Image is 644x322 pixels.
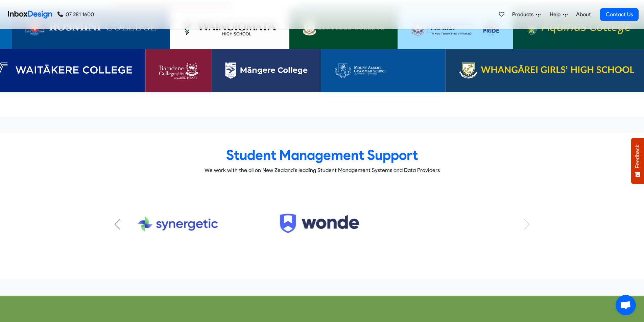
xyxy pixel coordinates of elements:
[459,63,635,79] img: Whangarei Girls’ High School
[267,197,377,252] img: Wonde
[631,138,644,184] button: Feedback - Show survey
[550,10,563,19] span: Help
[600,8,639,21] a: Contact Us
[334,63,432,79] img: Mt Albert Grammar School
[114,219,121,230] div: Previous slide
[111,201,245,247] div: 6 / 7
[574,8,593,21] a: About
[512,10,536,19] span: Products
[509,8,543,21] a: Products
[547,8,570,21] a: Help
[132,201,223,247] img: Synergetic
[616,295,636,315] div: Open chat
[255,201,389,247] div: 7 / 7
[635,145,641,168] span: Feedback
[57,10,94,19] a: 07 281 1600
[225,63,307,79] img: Mangere College
[111,146,533,164] heading: Student Management Support
[159,63,198,79] img: Baradene College
[111,166,533,174] p: We work with the all on New Zealand's leading Student Management Systems and Data Providers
